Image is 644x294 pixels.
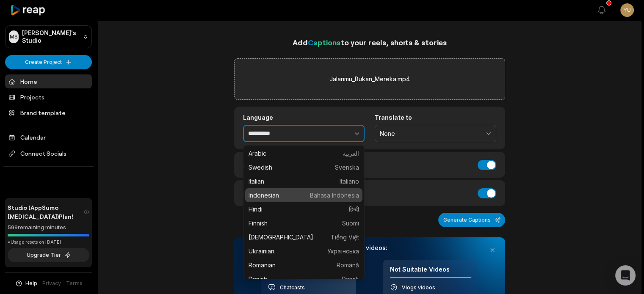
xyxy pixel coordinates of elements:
span: हिन्दी [349,205,359,214]
span: العربية [343,149,359,158]
p: Italian [249,177,359,186]
div: Open Intercom Messenger [615,265,636,286]
p: [DEMOGRAPHIC_DATA] [249,233,359,242]
span: Svenska [335,163,359,172]
span: Română [337,261,359,269]
div: *Usage resets on [DATE] [8,239,89,245]
a: Privacy [42,280,61,287]
span: Italiano [340,177,359,186]
a: Brand template [5,106,92,120]
label: Language [243,114,365,121]
button: Create Project [5,55,92,69]
button: Generate Captions [438,213,505,227]
button: Upgrade Tier [8,248,89,262]
h4: Not Suitable Videos [390,266,471,278]
p: [PERSON_NAME]'s Studio [22,29,80,44]
button: None [375,125,496,143]
label: Jalanmu_Bukan_Mereka.mp4 [329,74,410,84]
a: Calendar [5,130,92,144]
span: Tiếng Việt [331,233,359,242]
p: Hindi [249,205,359,214]
h3: Our AI performs best with TALKING videos: [261,244,478,252]
p: Danish [249,275,359,283]
div: MS [9,30,19,43]
span: Chatcasts [280,284,305,291]
p: Swedish [249,163,359,172]
div: 599 remaining minutes [8,223,89,232]
span: Vlogs videos [402,284,435,291]
span: Studio (AppSumo [MEDICAL_DATA]) Plan! [8,203,84,221]
span: Bahasa Indonesia [310,191,359,200]
a: Home [5,74,92,88]
span: None [380,130,479,137]
label: Translate to [375,114,496,121]
span: Українська [327,247,359,256]
span: Captions [308,38,340,47]
button: Help [15,280,37,287]
p: Ukrainian [249,247,359,256]
span: Help [25,280,37,287]
h1: Add to your reels, shorts & stories [234,36,505,48]
p: Arabic [249,149,359,158]
span: Suomi [342,219,359,228]
p: Indonesian [249,191,359,200]
a: Projects [5,90,92,104]
a: Terms [66,280,83,287]
p: Romanian [249,261,359,269]
span: Connect Socials [5,146,92,161]
p: Finnish [249,219,359,228]
span: Dansk [342,275,359,283]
